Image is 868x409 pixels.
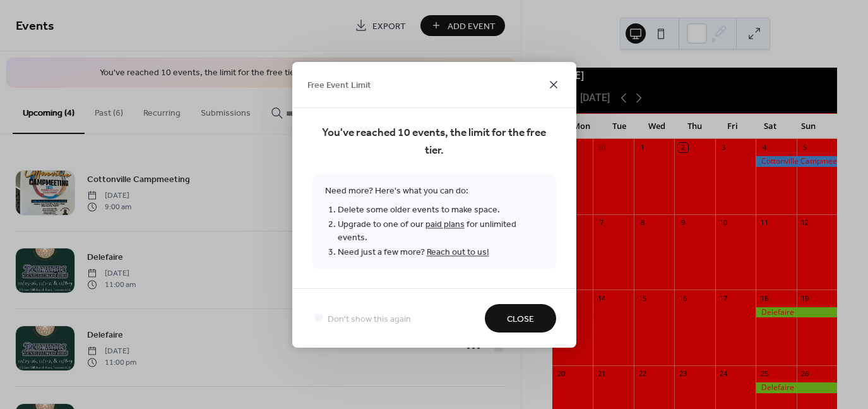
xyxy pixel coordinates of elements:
[307,79,371,92] span: Free Event Limit
[338,245,544,259] li: Need just a few more?
[485,304,556,333] button: Close
[338,217,544,245] li: Upgrade to one of our for unlimited events.
[338,202,544,217] li: Delete some older events to make space.
[425,216,465,233] a: paid plans
[312,174,556,269] span: Need more? Here's what you can do:
[427,243,489,260] a: Reach out to us!
[507,312,534,326] span: Close
[328,312,411,326] span: Don't show this again
[312,124,556,159] span: You've reached 10 events, the limit for the free tier.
